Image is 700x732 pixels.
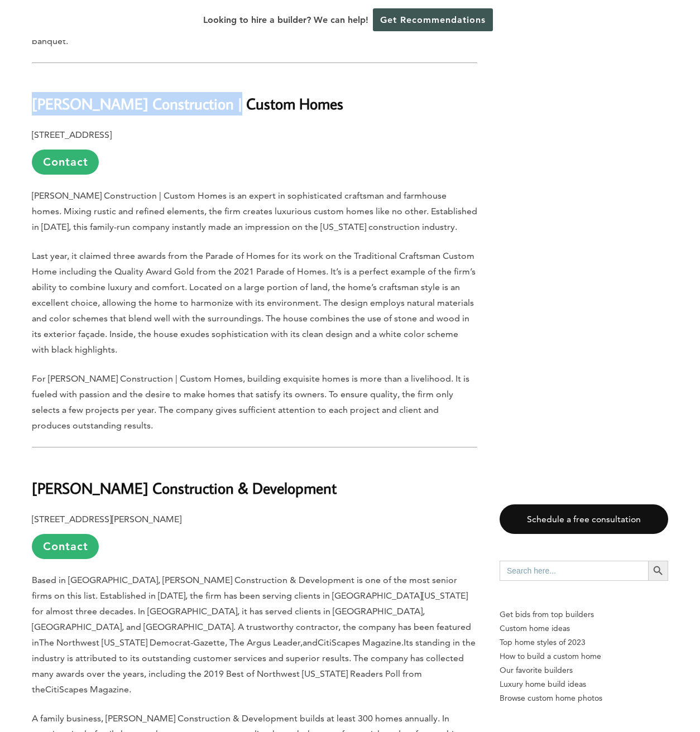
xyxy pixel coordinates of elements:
[32,94,343,113] b: [PERSON_NAME] Construction | Custom Homes
[500,608,668,622] p: Get bids from top builders
[500,504,668,534] a: Schedule a free consultation
[318,637,404,648] span: CitiScapes Magazine.
[32,129,112,140] b: [STREET_ADDRESS]
[32,478,337,498] b: [PERSON_NAME] Construction & Development
[500,663,668,677] a: Our favorite builders
[32,575,471,648] span: Based in [GEOGRAPHIC_DATA], [PERSON_NAME] Construction & Development is one of the most senior fi...
[32,251,476,355] span: Last year, it claimed three awards from the Parade of Homes for its work on the Traditional Craft...
[39,637,303,648] span: The Northwest [US_STATE] Democrat-Gazette, The Argus Leader,
[500,691,668,705] a: Browse custom home photos
[45,684,131,695] span: CitiScapes Magazine.
[500,649,668,663] a: How to build a custom home
[32,514,181,524] b: [STREET_ADDRESS][PERSON_NAME]
[32,373,469,431] span: For [PERSON_NAME] Construction | Custom Homes, building exquisite homes is more than a livelihood...
[500,677,668,691] a: Luxury home build ideas
[500,622,668,635] a: Custom home ideas
[32,534,99,559] a: Contact
[32,190,477,232] span: [PERSON_NAME] Construction | Custom Homes is an expert in sophisticated craftsman and farmhouse h...
[644,676,687,719] iframe: Drift Widget Chat Controller
[32,150,99,175] a: Contact
[500,561,648,581] input: Search here...
[652,565,664,577] svg: Search
[373,8,493,31] a: Get Recommendations
[303,637,318,648] span: and
[500,635,668,649] a: Top home styles of 2023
